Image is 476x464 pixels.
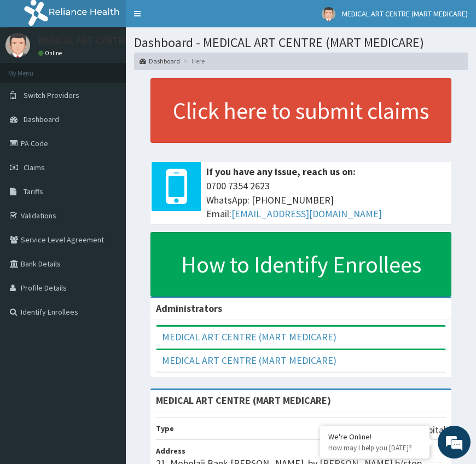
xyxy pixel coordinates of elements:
[24,187,43,196] span: Tariffs
[162,330,336,343] a: MEDICAL ART CENTRE (MART MEDICARE)
[411,423,446,437] p: Hospital
[231,207,382,220] a: [EMAIL_ADDRESS][DOMAIN_NAME]
[156,394,331,407] strong: MEDICAL ART CENTRE (MART MEDICARE)
[328,443,421,453] p: How may I help you today?
[156,446,185,456] b: Address
[5,33,30,57] img: User Image
[140,56,180,66] a: Dashboard
[181,56,205,66] li: Here
[38,36,206,45] p: MEDICAL ART CENTRE (MART MEDICARE)
[156,424,174,433] b: Type
[342,9,468,19] span: MEDICAL ART CENTRE (MART MEDICARE)
[156,302,222,315] b: Administrators
[322,7,335,21] img: User Image
[38,49,65,57] a: Online
[162,354,336,367] a: MEDICAL ART CENTRE (MART MEDICARE)
[134,36,468,50] h1: Dashboard - MEDICAL ART CENTRE (MART MEDICARE)
[328,432,421,442] div: We're Online!
[206,179,446,221] span: 0700 7354 2623 WhatsApp: [PHONE_NUMBER] Email:
[24,163,45,172] span: Claims
[150,78,451,143] a: Click here to submit claims
[24,90,79,100] span: Switch Providers
[150,232,451,297] a: How to Identify Enrollees
[206,165,356,178] b: If you have any issue, reach us on:
[24,114,59,124] span: Dashboard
